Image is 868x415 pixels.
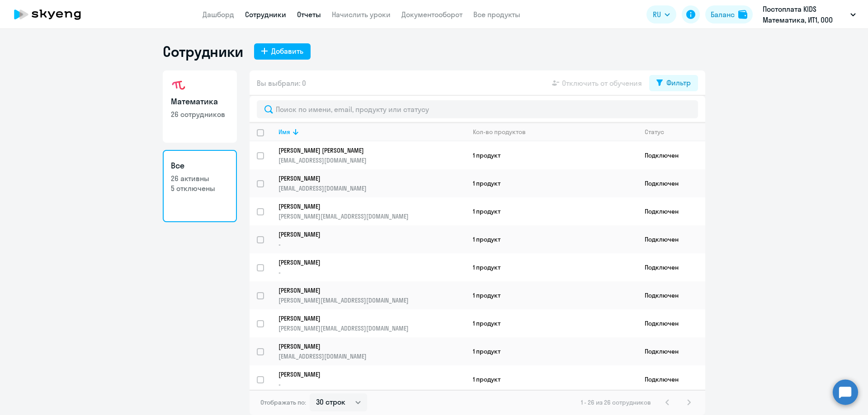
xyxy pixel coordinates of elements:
[278,324,465,332] p: [PERSON_NAME][EMAIL_ADDRESS][DOMAIN_NAME]
[278,240,465,248] p: -
[163,150,237,222] a: Все26 активны5 отключены
[466,141,637,169] td: 1 продукт
[666,77,691,88] div: Фильтр
[163,70,237,143] a: Математика26 сотрудников
[637,309,705,337] td: Подключен
[278,174,453,182] p: [PERSON_NAME]
[257,78,306,89] span: Вы выбрали: 0
[278,174,465,192] a: [PERSON_NAME][EMAIL_ADDRESS][DOMAIN_NAME]
[738,10,747,19] img: balance
[278,202,465,220] a: [PERSON_NAME][PERSON_NAME][EMAIL_ADDRESS][DOMAIN_NAME]
[466,365,637,393] td: 1 продукт
[278,230,465,248] a: [PERSON_NAME]-
[278,314,465,332] a: [PERSON_NAME][PERSON_NAME][EMAIL_ADDRESS][DOMAIN_NAME]
[637,197,705,225] td: Подключен
[637,365,705,393] td: Подключен
[171,79,185,93] img: math
[646,5,676,23] button: RU
[278,286,465,304] a: [PERSON_NAME][PERSON_NAME][EMAIL_ADDRESS][DOMAIN_NAME]
[278,146,453,154] p: [PERSON_NAME] [PERSON_NAME]
[278,230,453,238] p: [PERSON_NAME]
[466,337,637,365] td: 1 продукт
[466,281,637,309] td: 1 продукт
[278,370,453,378] p: [PERSON_NAME]
[466,309,637,337] td: 1 продукт
[649,75,698,91] button: Фильтр
[466,169,637,197] td: 1 продукт
[278,296,465,304] p: [PERSON_NAME][EMAIL_ADDRESS][DOMAIN_NAME]
[171,183,229,193] p: 5 отключены
[637,281,705,309] td: Подключен
[278,258,453,266] p: [PERSON_NAME]
[466,253,637,281] td: 1 продукт
[245,10,286,19] a: Сотрудники
[278,202,453,210] p: [PERSON_NAME]
[473,10,520,19] a: Все продукты
[203,10,234,19] a: Дашборд
[278,352,465,360] p: [EMAIL_ADDRESS][DOMAIN_NAME]
[278,258,465,276] a: [PERSON_NAME]-
[763,4,847,25] p: Постоплата KIDS Математика, ИТ1, ООО
[278,286,453,294] p: [PERSON_NAME]
[637,225,705,253] td: Подключен
[297,10,321,19] a: Отчеты
[637,169,705,197] td: Подключен
[278,156,465,164] p: [EMAIL_ADDRESS][DOMAIN_NAME]
[278,314,453,322] p: [PERSON_NAME]
[581,398,651,406] span: 1 - 26 из 26 сотрудников
[278,184,465,192] p: [EMAIL_ADDRESS][DOMAIN_NAME]
[278,342,453,350] p: [PERSON_NAME]
[171,109,229,119] p: 26 сотрудников
[758,4,860,25] button: Постоплата KIDS Математика, ИТ1, ООО
[466,197,637,225] td: 1 продукт
[637,141,705,169] td: Подключен
[278,212,465,220] p: [PERSON_NAME][EMAIL_ADDRESS][DOMAIN_NAME]
[645,128,705,136] div: Статус
[271,46,303,56] div: Добавить
[332,10,391,19] a: Начислить уроки
[401,10,462,19] a: Документооборот
[257,100,698,118] input: Поиск по имени, email, продукту или статусу
[466,225,637,253] td: 1 продукт
[653,9,661,20] span: RU
[278,380,465,388] p: -
[637,337,705,365] td: Подключен
[278,370,465,388] a: [PERSON_NAME]-
[473,128,526,136] div: Кол-во продуктов
[278,342,465,360] a: [PERSON_NAME][EMAIL_ADDRESS][DOMAIN_NAME]
[171,160,229,172] h3: Все
[637,253,705,281] td: Подключен
[254,43,311,60] button: Добавить
[278,128,290,136] div: Имя
[278,128,465,136] div: Имя
[711,9,735,20] div: Баланс
[705,5,753,23] button: Балансbalance
[260,398,306,406] span: Отображать по:
[171,173,229,183] p: 26 активны
[163,42,243,61] h1: Сотрудники
[278,268,465,276] p: -
[645,128,664,136] div: Статус
[278,146,465,164] a: [PERSON_NAME] [PERSON_NAME][EMAIL_ADDRESS][DOMAIN_NAME]
[473,128,637,136] div: Кол-во продуктов
[171,96,229,107] h3: Математика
